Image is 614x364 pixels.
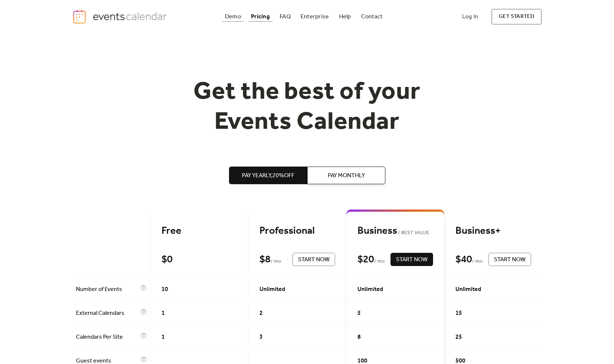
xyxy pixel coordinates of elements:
[374,257,385,266] span: / mo
[270,257,281,266] span: / mo
[357,309,361,318] span: 5
[76,333,139,342] span: Calendars Per Site
[455,225,531,237] div: Business+
[76,285,139,294] span: Number of Events
[455,309,462,318] span: 15
[225,15,241,19] div: Demo
[455,333,462,342] span: 25
[293,253,335,266] button: Start Now
[339,15,351,19] div: Help
[259,225,335,237] div: Professional
[455,253,472,266] div: $ 40
[491,9,542,25] a: get started
[357,285,383,294] span: Unlimited
[259,309,263,318] span: 2
[72,9,169,24] a: home
[298,255,330,264] span: Start Now
[455,285,481,294] span: Unlimited
[455,9,486,25] a: Log In
[488,253,531,266] button: Start Now
[248,12,273,22] a: Pricing
[336,12,354,22] a: Help
[307,167,385,184] button: Pay Monthly
[242,171,294,180] span: Pay Yearly, 20% off
[161,309,165,318] span: 1
[280,15,291,19] div: FAQ
[494,255,526,264] span: Start Now
[161,333,165,342] span: 1
[357,253,374,266] div: $ 20
[472,257,483,266] span: / mo
[166,77,448,137] h1: Get the best of your Events Calendar
[328,171,365,180] span: Pay Monthly
[397,229,430,237] span: BEST VALUE
[277,12,294,22] a: FAQ
[357,333,361,342] span: 8
[161,285,168,294] span: 10
[76,309,139,318] span: External Calendars
[396,255,428,264] span: Start Now
[301,15,329,19] div: Enterprise
[222,12,244,22] a: Demo
[251,15,270,19] div: Pricing
[259,285,285,294] span: Unlimited
[259,253,270,266] div: $ 8
[161,225,237,237] div: Free
[298,12,332,22] a: Enterprise
[357,225,433,237] div: Business
[361,15,383,19] div: Contact
[390,253,433,266] button: Start Now
[161,253,172,266] div: $ 0
[358,12,386,22] a: Contact
[259,333,263,342] span: 3
[229,167,307,184] button: Pay Yearly,20%off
